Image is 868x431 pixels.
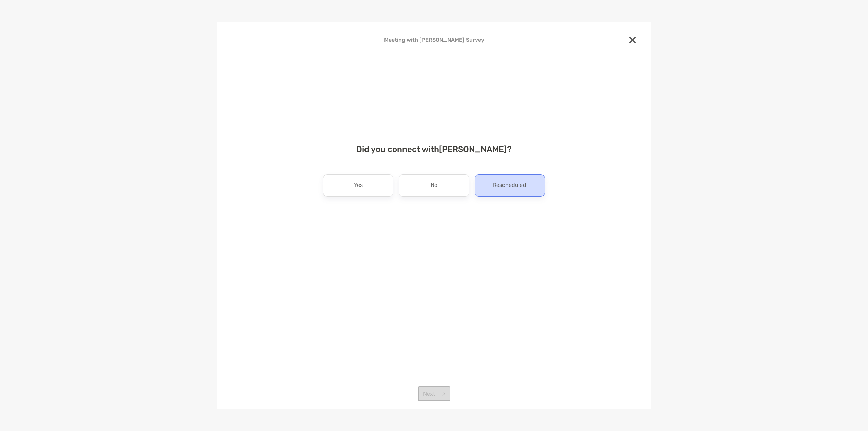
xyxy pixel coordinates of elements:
[354,180,363,191] p: Yes
[228,144,640,154] h4: Did you connect with [PERSON_NAME] ?
[431,180,437,191] p: No
[228,37,640,43] h4: Meeting with [PERSON_NAME] Survey
[629,37,636,43] img: close modal
[493,180,526,191] p: Rescheduled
